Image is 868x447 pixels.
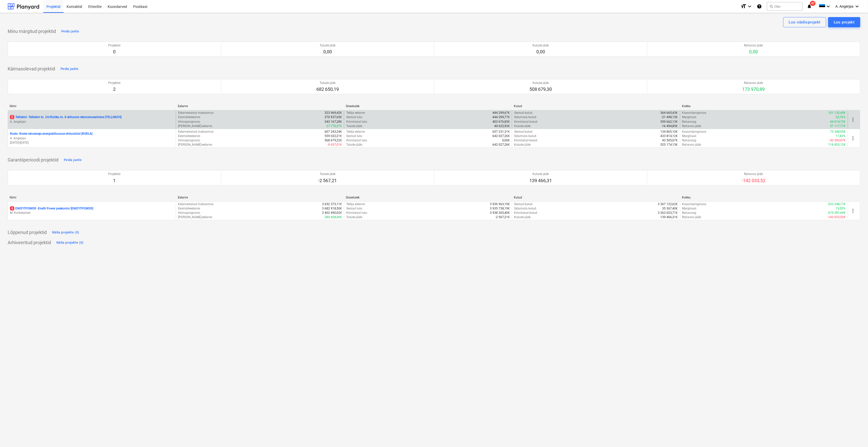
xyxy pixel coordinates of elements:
div: Kokku [682,196,846,199]
p: -2 567,21 [318,178,337,184]
p: Tellija eelarve : [346,111,365,115]
div: Nimi [10,196,174,199]
p: Seotud tulu : [346,115,363,119]
p: 73 348,05€ [830,130,846,134]
p: Eelarvestatud maksumus : [178,111,214,115]
p: 559 022,21€ [325,134,342,138]
p: Tulude jääk [320,43,336,48]
p: Hinnaprognoos : [178,138,201,143]
div: Näita projekte (0) [56,240,84,246]
button: Peida jaotis [63,156,83,164]
p: Tellija eelarve : [346,202,365,206]
p: 13,55% [836,206,846,211]
button: Näita projekte (0) [51,228,81,237]
p: 3 367 122,62€ [658,202,678,206]
div: Eelarve [178,104,342,108]
p: Seotud kulud : [514,111,533,115]
p: Kinnitatud tulu : [346,138,368,143]
p: Kasumiprognoos : [682,202,707,206]
button: Näita projekte (0) [55,239,85,247]
p: Seotud tulu : [346,206,363,211]
p: 508 679,30 [529,86,552,92]
p: Lõppenud projektid [8,229,47,235]
p: 0,00 [744,49,763,55]
p: Kulude jääk : [514,143,531,147]
p: Sidumata kulud : [514,115,537,119]
p: Kulude jääk [529,81,552,85]
p: 44 014,72€ [830,120,846,124]
button: Loo näidisprojekt [783,17,826,27]
p: -142 033,52€ [828,215,846,219]
p: Kasumiprognoos : [682,130,707,134]
p: 22,76% [836,115,846,119]
p: Kinnitatud tulu : [346,211,368,215]
p: Rahavoog : [682,138,697,143]
p: 364 665,43€ [661,111,678,115]
div: 4ENEFITPOWER -Enefit Power peakontor [ENEFITPOWER]M. Korbelainen [10,206,174,215]
p: 343 167,28€ [325,120,342,124]
p: Kinnitatud kulud : [514,138,538,143]
p: 323 969,42€ [325,111,342,115]
p: Rahavoo jääk [742,172,766,176]
span: 2 [10,115,14,119]
p: 3 682 918,50€ [322,206,342,211]
button: Peida jaotis [59,65,80,73]
p: Käimasolevad projektid [8,66,55,72]
p: Kinnitatud kulud : [514,211,538,215]
p: Tulude jääk : [346,143,363,147]
p: 43 505,07€ [662,138,678,143]
div: Peida jaotis [60,66,78,72]
p: 3 263 023,71€ [658,211,678,215]
p: A. Angerjas [10,136,174,141]
p: Projektid [108,172,121,176]
p: Marginaal : [682,134,697,138]
p: Eelarvestatud maksumus : [178,130,214,134]
p: 116 853,12€ [828,143,846,147]
p: Garantiiperioodi projektid [8,157,58,163]
p: Rahavoo jääk [744,43,763,48]
p: 370 937,65€ [325,115,342,119]
p: 444 299,67€ [492,111,510,115]
p: Eesmärkeelarve : [178,134,201,138]
p: Arhiveeritud projektid [8,240,51,246]
div: Loo projekt [834,19,855,26]
p: Minu märgitud projektid [8,28,56,34]
p: 0,00 [320,49,336,55]
p: Kulude jääk [529,172,552,176]
div: Peida jaotis [61,29,79,34]
p: 0 [108,49,121,55]
p: 533 248,17€ [828,202,846,206]
div: Eelarve [178,196,342,199]
p: Tulude jääk : [346,215,363,219]
p: 642 027,26€ [492,143,510,147]
p: 3 936 963,19€ [490,202,510,206]
p: 3 935 738,19€ [490,206,510,211]
p: 444 299,77€ [492,115,510,119]
div: Sissetulek [346,104,510,108]
p: 525 174,15€ [661,143,678,147]
p: 403 676,85€ [492,120,510,124]
p: 27 770,37€ [326,124,342,128]
div: Peida jaotis [64,157,82,163]
p: -16 494,85€ [662,124,678,128]
p: -9 657,01€ [327,143,342,147]
p: 173 970,89 [742,86,765,92]
p: Eesmärkeelarve : [178,206,201,211]
p: Seotud tulu : [346,134,363,138]
p: -142 033,52 [742,178,766,184]
p: Roela - Roela rahvamaja energiatõhususe ehitustööd [ROELA] [10,132,92,136]
p: Tellija eelarve : [346,130,365,134]
p: Marginaal : [682,115,697,119]
button: Loo projekt [828,17,860,27]
p: Kinnitatud tulu : [346,120,368,124]
div: 2Telliskivi -Telliskivi tn. 24/Ristiku tn. 8 ärihoone rekonstrueerimine [TELLISKIVI]A. Angerjas [10,115,174,124]
p: [PERSON_NAME]-eelarve : [178,215,213,219]
p: 359 662,13€ [661,120,678,124]
p: Marginaal : [682,206,697,211]
p: Hinnaprognoos : [178,120,201,124]
p: 3 938 305,40€ [490,211,510,215]
button: Peida jaotis [60,27,80,35]
p: 433 814,12€ [661,134,678,138]
p: 3 652 373,11€ [322,202,342,206]
p: Kulude jääk [532,43,549,48]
